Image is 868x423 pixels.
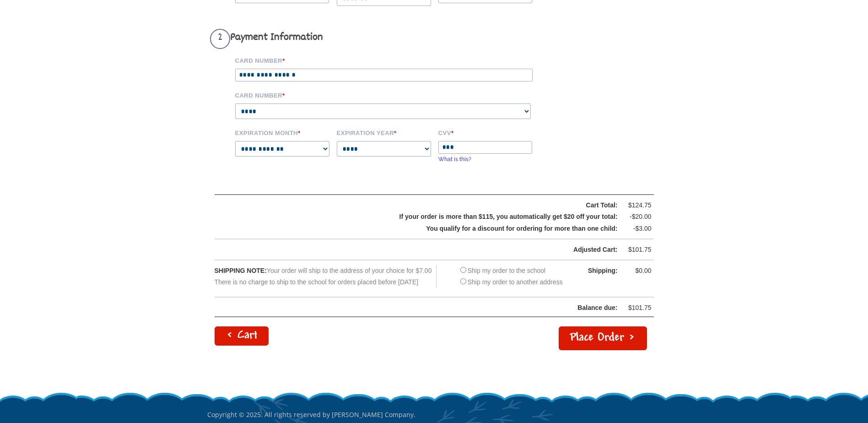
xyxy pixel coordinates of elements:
[559,326,647,350] button: Place Order >
[624,302,652,314] div: $101.75
[438,128,534,136] label: CVV
[238,244,618,255] div: Adjusted Cart:
[238,223,618,234] div: You qualify for a discount for ordering for more than one child:
[235,56,546,64] label: Card Number
[624,244,652,255] div: $101.75
[624,265,652,277] div: $0.00
[215,267,267,274] span: SHIPPING NOTE:
[235,128,330,136] label: Expiration Month
[624,223,652,234] div: -$3.00
[337,128,432,136] label: Expiration Year
[238,200,618,211] div: Cart Total:
[458,265,563,288] div: Ship my order to the school Ship my order to another address
[238,211,618,222] div: If your order is more than $115, you automatically get $20 off your total:
[215,265,437,288] div: Your order will ship to the address of your choice for $7.00 There is no charge to ship to the sc...
[572,265,618,277] div: Shipping:
[215,326,269,346] a: < Cart
[210,29,230,49] span: 2
[215,302,618,314] div: Balance due:
[235,91,546,99] label: Card Number
[438,156,471,163] a: What is this?
[624,200,652,211] div: $124.75
[624,211,652,222] div: -$20.00
[210,29,546,49] h3: Payment Information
